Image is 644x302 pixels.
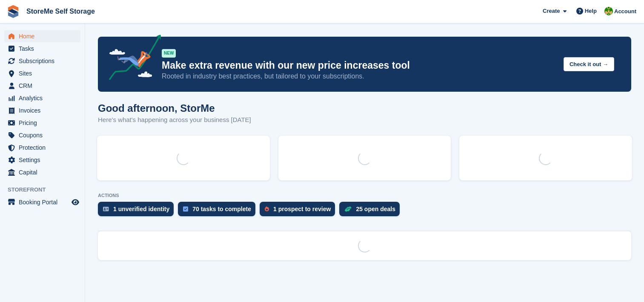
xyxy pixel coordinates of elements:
[7,5,20,18] img: stora-icon-8386f47178a22dfd0bd8f6a31ec36ba5ce8667c1dd55bd0f319d3a0aa187defe.svg
[4,80,80,92] a: menu
[178,202,260,221] a: 70 tasks to complete
[19,55,70,67] span: Subscriptions
[614,7,636,16] span: Account
[183,206,188,212] img: task-75834270c22a3079a89374b754ae025e5fb1db73e45f91037f5363f120a921f8.svg
[4,166,80,178] a: menu
[19,166,70,178] span: Capital
[4,92,80,104] a: menu
[98,102,251,114] h1: Good afternoon, StorMe
[23,4,98,18] a: StoreMe Self Storage
[70,197,80,207] a: Preview store
[19,129,70,141] span: Coupons
[260,202,339,221] a: 1 prospect to review
[162,72,557,81] p: Rooted in industry best practices, but tailored to your subscriptions.
[19,67,70,79] span: Sites
[339,202,404,221] a: 25 open deals
[103,206,109,212] img: verify_identity-adf6edd0f0f0b5bbfe63781bf79b02c33cf7c696d77639b501bdc392416b5a36.svg
[19,43,70,55] span: Tasks
[4,129,80,141] a: menu
[162,59,557,72] p: Make extra revenue with our new price increases tool
[4,105,80,116] a: menu
[4,154,80,166] a: menu
[19,30,70,42] span: Home
[19,154,70,166] span: Settings
[19,196,70,208] span: Booking Portal
[19,142,70,154] span: Protection
[4,43,80,55] a: menu
[102,35,161,83] img: price-adjustments-announcement-icon-8257ccfd72463d97f412b2fc003d46551f7dbcb40ab6d574587a9cd5c0d94...
[4,67,80,79] a: menu
[4,55,80,67] a: menu
[19,92,70,104] span: Analytics
[564,57,614,71] button: Check it out →
[19,80,70,92] span: CRM
[113,206,169,212] div: 1 unverified identity
[8,186,85,194] span: Storefront
[273,206,331,212] div: 1 prospect to review
[265,206,269,212] img: prospect-51fa495bee0391a8d652442698ab0144808aea92771e9ea1ae160a38d050c398.svg
[4,117,80,129] a: menu
[192,206,251,212] div: 70 tasks to complete
[98,193,631,198] p: ACTIONS
[585,7,597,15] span: Help
[19,117,70,129] span: Pricing
[344,206,352,212] img: deal-1b604bf984904fb50ccaf53a9ad4b4a5d6e5aea283cecdc64d6e3604feb123c2.svg
[19,105,70,116] span: Invoices
[162,49,176,58] div: NEW
[543,7,560,15] span: Create
[4,196,80,208] a: menu
[4,30,80,42] a: menu
[4,142,80,154] a: menu
[604,7,613,15] img: StorMe
[356,206,395,212] div: 25 open deals
[98,115,251,125] p: Here's what's happening across your business [DATE]
[98,202,178,221] a: 1 unverified identity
